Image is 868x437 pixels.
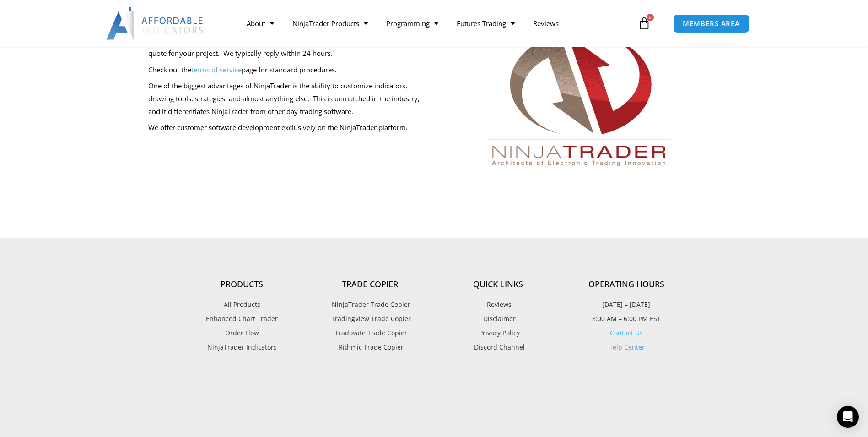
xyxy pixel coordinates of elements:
a: TradingView Trade Copier [306,313,434,325]
span: MEMBERS AREA [683,20,740,27]
p: Check out the page for standard procedures. [148,64,430,76]
span: 0 [647,14,654,21]
a: Tradovate Trade Copier [306,327,434,339]
a: 0 [624,10,664,37]
span: Tradovate Trade Copier [333,327,407,339]
h4: Products [178,279,306,290]
span: Disclaimer [481,313,516,325]
span: Order Flow [225,327,259,339]
a: Enhanced Chart Trader [178,313,306,325]
span: All Products [224,299,260,311]
a: NinjaTrader Products [283,13,377,34]
h4: Trade Copier [306,279,434,290]
span: Enhanced Chart Trader [206,313,278,325]
p: 8:00 AM – 6:00 PM EST [562,313,690,325]
span: Reviews [485,299,512,311]
a: MEMBERS AREA [673,14,749,33]
a: NinjaTrader Trade Copier [306,299,434,311]
nav: Menu [237,13,636,34]
span: TradingView Trade Copier [329,313,411,325]
p: We offer customer software development exclusively on the NinjaTrader platform. [148,121,430,134]
a: Contact Us [610,328,643,337]
a: Reviews [434,299,562,311]
p: One of the biggest advantages of NinjaTrader is the ability to customize indicators, drawing tool... [148,80,430,118]
a: Reviews [524,13,568,34]
a: Programming [377,13,447,34]
h4: Quick Links [434,279,562,290]
h4: Operating Hours [562,279,690,290]
a: About [237,13,283,34]
a: Rithmic Trade Copier [306,341,434,353]
span: Rithmic Trade Copier [336,341,404,353]
a: Disclaimer [434,313,562,325]
p: Please use the help icon in the bottom right-hand corner of our website to request a quote for yo... [148,34,430,60]
span: NinjaTrader Indicators [207,341,277,353]
a: Order Flow [178,327,306,339]
span: Privacy Policy [477,327,520,339]
a: terms of service [191,65,242,74]
span: Discord Channel [472,341,525,353]
img: LogoAI | Affordable Indicators – NinjaTrader [106,7,205,40]
a: NinjaTrader Indicators [178,341,306,353]
a: Privacy Policy [434,327,562,339]
a: Futures Trading [447,13,524,34]
div: Open Intercom Messenger [837,406,859,428]
a: Discord Channel [434,341,562,353]
span: NinjaTrader Trade Copier [329,299,410,311]
img: Ninjatrader2combo large | Affordable Indicators – NinjaTrader [469,25,689,188]
a: All Products [178,299,306,311]
a: Help Center [608,343,645,351]
p: [DATE] – [DATE] [562,299,690,311]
